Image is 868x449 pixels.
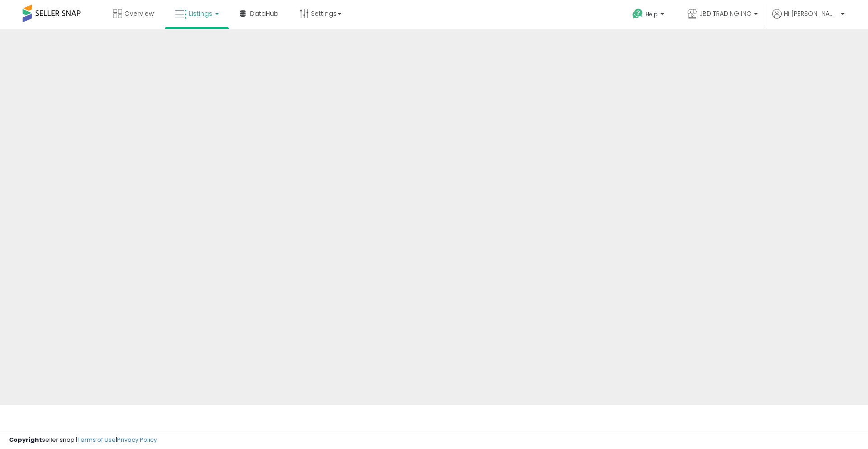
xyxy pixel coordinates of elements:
span: Hi [PERSON_NAME] [784,9,838,18]
span: JBD TRADING INC [699,9,751,18]
span: Overview [124,9,154,18]
a: Help [625,1,673,29]
span: Listings [189,9,212,18]
i: Get Help [632,8,643,19]
span: DataHub [250,9,278,18]
span: Help [646,10,658,18]
a: Hi [PERSON_NAME] [772,9,844,29]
